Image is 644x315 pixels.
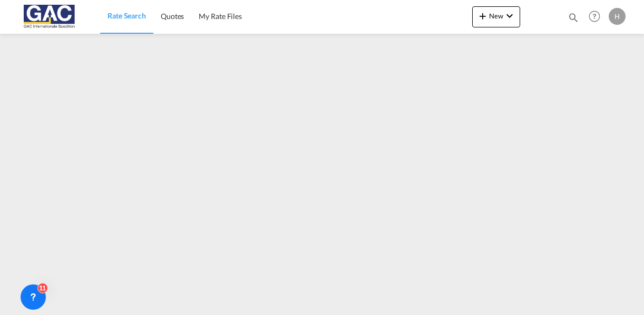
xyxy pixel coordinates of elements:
div: H [609,8,626,25]
span: New [476,12,516,20]
span: Quotes [161,12,184,21]
md-icon: icon-chevron-down [503,9,516,22]
md-icon: icon-plus 400-fg [476,9,489,22]
div: Help [586,7,609,26]
div: icon-magnify [568,12,579,27]
span: My Rate Files [199,12,242,21]
img: 9f305d00dc7b11eeb4548362177db9c3.png [16,5,87,28]
span: Rate Search [108,11,146,20]
button: icon-plus 400-fgNewicon-chevron-down [472,6,520,27]
md-icon: icon-magnify [568,12,579,23]
span: Help [586,7,603,25]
